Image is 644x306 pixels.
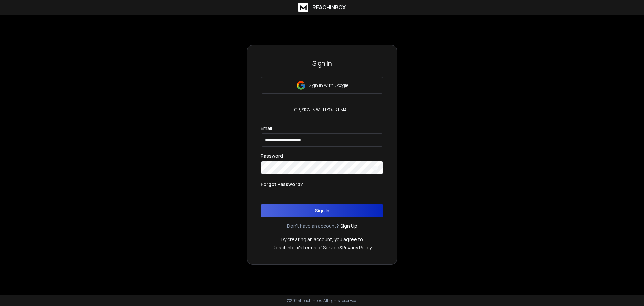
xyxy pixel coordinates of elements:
label: Email [261,126,272,131]
p: By creating an account, you agree to [281,236,363,243]
a: Terms of Service [302,244,339,251]
label: Password [261,154,283,158]
a: Privacy Policy [342,244,372,251]
p: or, sign in with your email [292,107,353,113]
a: Sign Up [340,223,357,229]
h1: ReachInbox [312,3,346,11]
p: Don't have an account? [287,223,339,229]
button: Sign in with Google [261,77,383,94]
img: logo [298,3,308,12]
p: © 2025 Reachinbox. All rights reserved. [287,298,357,303]
p: Forgot Password? [261,181,303,188]
h3: Sign In [261,59,383,68]
p: Sign in with Google [309,82,348,89]
p: ReachInbox's & [273,244,372,251]
a: ReachInbox [298,3,346,12]
button: Sign In [261,204,383,217]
